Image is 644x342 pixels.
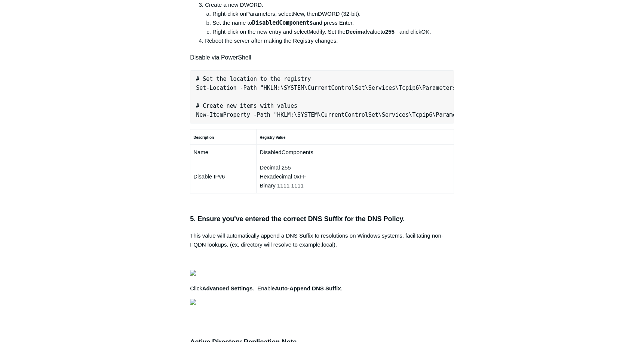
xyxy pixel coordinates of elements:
[246,10,275,17] span: Parameters
[421,28,429,35] span: OK
[293,10,304,17] span: New
[205,1,263,8] span: Create a new DWORD.
[193,135,214,140] strong: Description
[212,28,431,35] span: Right-click on the new entry and select . Set the to and click .
[190,231,454,249] p: This value will automatically append a DNS Suffix to resolutions on Windows systems, facilitating...
[260,135,285,140] strong: Registry Value
[190,53,454,62] h4: Disable via PowerShell
[275,285,341,291] strong: Auto-Append DNS Suffix
[252,19,313,26] kbd: DisabledComponents
[385,28,395,35] strong: 255
[257,160,454,193] td: Decimal 255 Hexadecimal 0xFF Binary 1111 1111
[190,270,196,276] img: 27414207119379
[257,145,454,160] td: DisabledComponents
[318,10,359,17] span: DWORD (32-bit)
[212,19,354,26] span: Set the name to and press Enter.
[190,214,454,225] h3: 5. Ensure you've entered the correct DNS Suffix for the DNS Policy.
[190,299,196,305] img: 27414169404179
[190,284,454,293] p: Click . Enable .
[190,145,257,160] td: Name
[190,160,257,193] td: Disable IPv6
[205,37,338,44] span: Reboot the server after making the Registry changes.
[346,28,367,35] strong: Decimal
[202,285,253,291] strong: Advanced Settings
[212,10,361,17] span: Right-click on , select , then .
[309,28,325,35] span: Modify
[367,28,380,35] span: value
[190,70,454,123] pre: # Set the location to the registry Set-Location -Path "HKLM:\SYSTEM\CurrentControlSet\Services\Tc...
